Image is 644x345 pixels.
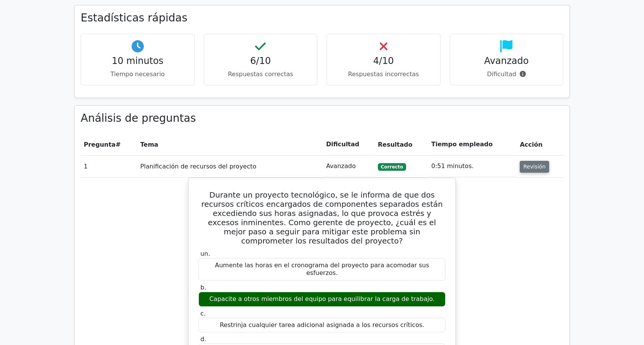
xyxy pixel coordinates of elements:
th: Acción [517,134,563,155]
td: Avanzado [323,155,375,177]
h5: Durante un proyecto tecnológico, se le informa de que dos recursos críticos encargados de compone... [198,190,446,245]
p: Tiempo necesario [87,70,188,79]
th: Resultado [375,134,428,155]
div: Aumente las horas en el cronograma del proyecto para acomodar sus esfuerzos. [198,258,446,281]
th: Tema [137,134,323,155]
button: Revisión [520,161,549,173]
span: d. [200,335,206,343]
span: b. [200,284,206,291]
th: # [81,134,137,155]
span: un. [200,250,210,257]
h3: Estadísticas rápidas [81,11,563,25]
span: c. [200,310,206,317]
p: Respuestas incorrectas [333,70,434,79]
div: Capacite a otros miembros del equipo para equilibrar la carga de trabajo. [198,292,446,307]
h4: Avanzado [456,56,557,67]
td: 0:51 minutos. [428,155,517,177]
span: Pregunta [84,141,115,148]
p: Respuestas correctas [210,70,311,79]
h4: 6/10 [210,56,311,67]
th: Dificultad [323,134,375,155]
h4: 10 minutos [87,56,188,67]
td: 1 [81,155,137,177]
span: Correcto [378,163,406,171]
th: Tiempo empleado [428,134,517,155]
font: Dificultad [487,70,516,78]
h3: Análisis de preguntas [81,112,563,125]
td: Planificación de recursos del proyecto [137,155,323,177]
h4: 4/10 [333,56,434,67]
div: Restrinja cualquier tarea adicional asignada a los recursos críticos. [198,318,446,333]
